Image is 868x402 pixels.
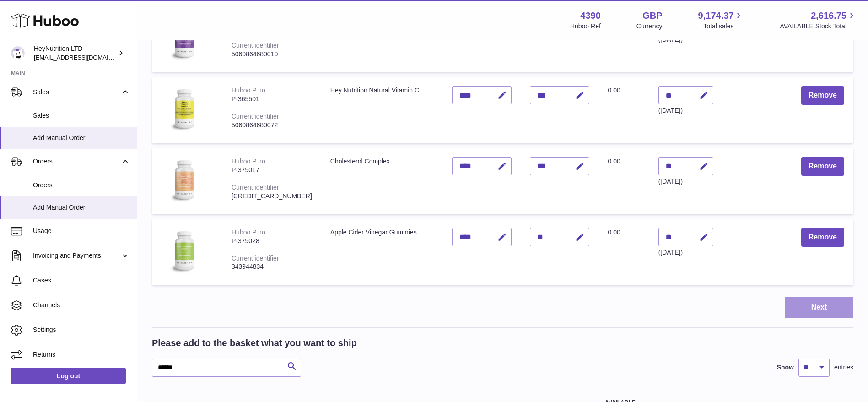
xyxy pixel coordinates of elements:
a: Log out [11,368,126,384]
label: Show [777,363,794,372]
strong: 4390 [580,10,601,22]
div: Currency [636,22,663,31]
img: Apple Cider Vinegar Gummies [161,228,207,274]
td: Hey Nutrition Natural Vitamin C [321,77,443,143]
img: Hey Nutrition Natural Vitamin C [161,86,207,132]
span: Sales [33,111,130,120]
div: ([DATE]) [658,106,713,115]
td: Apple Cider Vinegar Gummies [321,219,443,285]
strong: GBP [642,10,662,22]
span: 2,616.75 [811,10,846,22]
div: P-365501 [232,95,312,103]
div: 5060864680072 [232,121,312,130]
a: 2,616.75 AVAILABLE Stock Total [780,10,857,31]
div: Current identifier [232,113,279,120]
span: Channels [33,301,130,310]
span: Cases [33,276,130,285]
div: 343944834 [232,262,312,271]
span: Settings [33,326,130,334]
span: Orders [33,157,120,166]
span: Total sales [703,22,744,31]
span: Sales [33,88,120,97]
span: 9,174.37 [698,10,734,22]
div: ([DATE]) [658,177,713,186]
div: Current identifier [232,42,279,49]
div: Current identifier [232,255,279,262]
a: 9,174.37 Total sales [698,10,744,31]
div: Huboo P no [232,158,265,165]
div: ([DATE]) [658,248,713,257]
img: Cholesterol Complex [161,157,207,203]
div: HeyNutrition LTD [34,44,116,62]
td: Cholesterol Complex [321,148,443,214]
div: [CREDIT_CARD_NUMBER] [232,192,312,201]
span: [EMAIL_ADDRESS][DOMAIN_NAME] [34,54,135,61]
span: Invoicing and Payments [33,251,120,260]
div: Huboo P no [232,228,265,236]
span: 0.00 [608,87,620,94]
div: P-379028 [232,237,312,245]
span: 0.00 [608,228,620,236]
span: Usage [33,227,130,235]
span: AVAILABLE Stock Total [780,22,857,31]
span: Add Manual Order [33,203,130,212]
div: Huboo P no [232,87,265,94]
div: 5060864680010 [232,50,312,59]
span: Orders [33,181,130,190]
span: Add Manual Order [33,134,130,142]
button: Remove [801,228,844,247]
span: entries [834,363,853,372]
div: Current identifier [232,184,279,191]
button: Remove [801,86,844,105]
img: internalAdmin-4390@internal.huboo.com [11,46,25,60]
h2: Please add to the basket what you want to ship [152,337,357,349]
div: P-379017 [232,166,312,174]
button: Remove [801,157,844,176]
button: Next [785,297,853,318]
span: Returns [33,350,130,359]
div: Huboo Ref [570,22,601,31]
span: 0.00 [608,158,620,165]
